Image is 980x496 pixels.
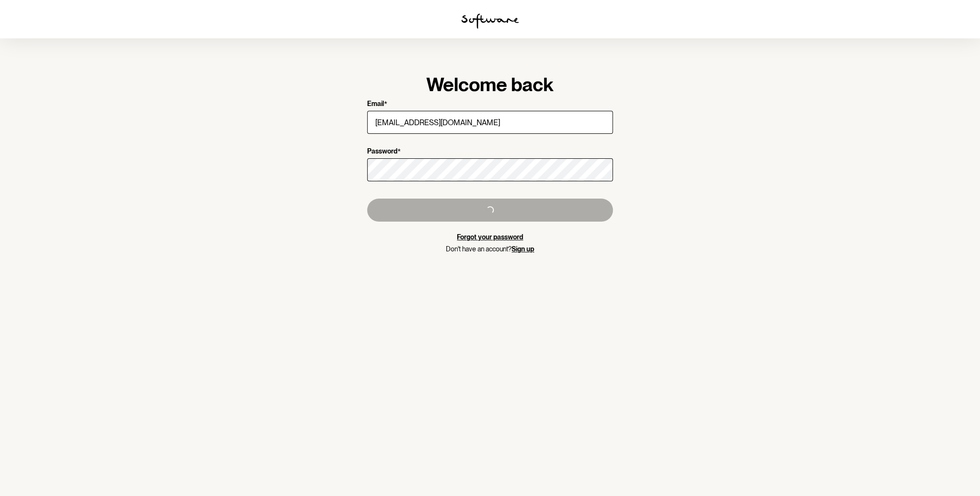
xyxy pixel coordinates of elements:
a: Sign up [512,245,534,253]
p: Don't have an account? [367,245,613,253]
p: Email [367,100,384,109]
img: software logo [461,13,519,29]
h1: Welcome back [367,73,613,96]
a: Forgot your password [457,233,523,241]
p: Password [367,147,397,156]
